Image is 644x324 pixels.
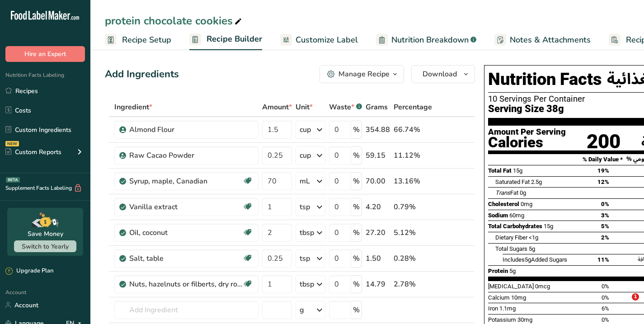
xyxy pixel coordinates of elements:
[520,189,526,196] span: 0g
[632,293,639,301] span: 1
[601,234,609,241] span: 2%
[602,316,609,323] span: 0%
[488,201,519,207] span: Cholesterol
[366,150,390,161] div: 59.15
[129,150,242,161] div: Raw Cacao Powder
[488,316,516,323] span: Potassium
[366,102,388,113] span: Grams
[601,212,609,219] span: 3%
[338,69,390,80] div: Manage Recipe
[300,279,314,290] div: tbsp
[495,189,510,196] i: Trans
[394,124,432,135] div: 66.74%
[28,229,63,239] div: Save Money
[529,245,535,252] span: 5g
[296,34,358,46] span: Customize Label
[5,141,19,146] div: NEW
[488,223,542,230] span: Total Carbohydrates
[114,102,152,113] span: Ingredient
[488,155,623,164] div: % Daily Value *
[597,167,609,174] span: 19%
[207,33,262,45] span: Recipe Builder
[499,305,516,312] span: 1.1mg
[394,279,432,290] div: 2.78%
[488,294,510,301] span: Calcium
[511,294,526,301] span: 10mg
[488,212,508,219] span: Sodium
[262,102,292,113] span: Amount
[529,234,538,241] span: <1g
[531,178,542,185] span: 2.5g
[517,316,532,323] span: 30mg
[495,178,530,185] span: Saturated Fat
[601,201,609,207] span: 0%
[114,301,259,319] input: Add Ingredient
[488,128,566,149] div: Amount Per Serving
[488,167,512,174] span: Total Fat
[495,189,518,196] span: Fat
[394,253,432,264] div: 0.28%
[391,34,469,46] span: Nutrition Breakdown
[366,279,390,290] div: 14.79
[105,30,171,50] a: Recipe Setup
[525,256,531,263] span: 5g
[129,124,242,135] div: Almond Flour
[105,67,179,82] div: Add Ingredients
[366,176,390,187] div: 70.00
[488,283,534,290] span: [MEDICAL_DATA]
[300,227,314,238] div: tbsp
[488,268,508,274] span: Protein
[601,223,609,230] span: 5%
[394,202,432,212] div: 0.79%
[5,46,85,62] button: Hire an Expert
[509,212,524,219] span: 60mg
[602,283,609,290] span: 0%
[300,305,304,315] div: g
[366,227,390,238] div: 27.20
[300,124,311,135] div: cup
[5,267,53,276] div: Upgrade Plan
[105,13,244,29] div: protein chocolate cookies
[300,176,310,187] div: mL
[394,102,432,113] span: Percentage
[394,150,432,161] div: 11.12%
[521,201,532,207] span: 0mg
[300,202,310,212] div: tsp
[494,30,591,50] a: Notes & Attachments
[513,167,522,174] span: 15g
[535,283,550,290] span: 0mcg
[366,124,390,135] div: 354.88
[495,245,527,252] span: Total Sugars
[300,150,311,161] div: cup
[394,227,432,238] div: 5.12%
[411,65,475,83] button: Download
[394,176,432,187] div: 13.16%
[597,178,609,185] span: 12%
[320,65,404,83] button: Manage Recipe
[129,279,242,290] div: Nuts, hazelnuts or filberts, dry roasted, without salt added
[488,103,564,115] span: Serving Size 38g
[509,268,516,274] span: 5g
[366,202,390,212] div: 4.20
[510,34,591,46] span: Notes & Attachments
[129,253,242,264] div: Salt, table
[129,202,242,212] div: Vanilla extract
[602,305,609,312] span: 6%
[587,135,620,149] div: 200
[280,30,358,50] a: Customize Label
[122,34,171,46] span: Recipe Setup
[602,294,609,301] span: 0%
[503,256,567,263] span: Includes Added Sugars
[6,177,20,183] div: BETA
[296,102,313,113] span: Unit
[300,253,310,264] div: tsp
[5,147,61,157] div: Custom Reports
[613,293,635,315] iframe: Intercom live chat
[14,240,76,252] button: Switch to Yearly
[129,176,242,187] div: Syrup, maple, Canadian
[495,234,527,241] span: Dietary Fiber
[366,253,390,264] div: 1.50
[329,102,362,113] div: Waste
[597,256,609,263] span: 11%
[544,223,553,230] span: 15g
